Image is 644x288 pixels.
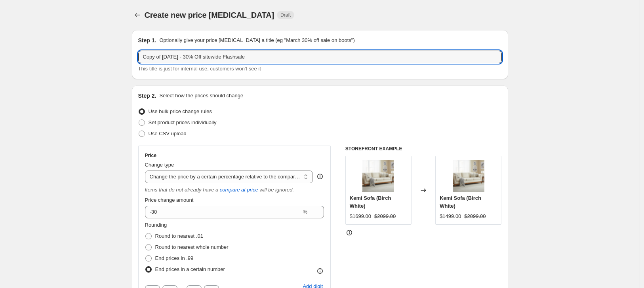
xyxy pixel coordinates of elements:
span: Kemi Sofa (Birch White) [440,195,481,209]
span: End prices in .99 [155,255,194,261]
span: Use CSV upload [149,131,187,136]
button: compare at price [220,187,258,193]
span: $2099.00 [374,213,396,219]
span: $2099.00 [464,213,486,219]
span: Price change amount [145,197,194,203]
h2: Step 2. [138,92,156,100]
h2: Step 1. [138,36,156,44]
button: Price change jobs [132,9,143,21]
span: Round to nearest whole number [155,244,229,250]
div: help [316,172,324,180]
p: Optionally give your price [MEDICAL_DATA] a title (eg "March 30% off sale on boots") [159,36,354,44]
h3: Price [145,152,156,159]
span: Set product prices individually [149,119,217,125]
img: Kemi-BirchWhite_80x.png [362,160,394,192]
span: Create new price [MEDICAL_DATA] [145,11,274,19]
i: will be ignored. [259,187,294,193]
span: Change type [145,162,174,168]
span: End prices in a certain number [155,266,225,272]
span: Rounding [145,222,167,228]
img: Kemi-BirchWhite_80x.png [453,160,484,192]
span: $1699.00 [350,213,371,219]
h6: STOREFRONT EXAMPLE [345,146,502,152]
input: -20 [145,206,301,218]
span: Use bulk price change rules [149,108,212,114]
span: Draft [280,12,291,18]
input: 30% off holiday sale [138,51,502,63]
span: Round to nearest .01 [155,233,203,239]
span: % [303,209,307,215]
span: Kemi Sofa (Birch White) [350,195,391,209]
span: This title is just for internal use, customers won't see it [138,66,261,72]
i: Items that do not already have a [145,187,219,193]
p: Select how the prices should change [159,92,243,100]
span: $1499.00 [440,213,461,219]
